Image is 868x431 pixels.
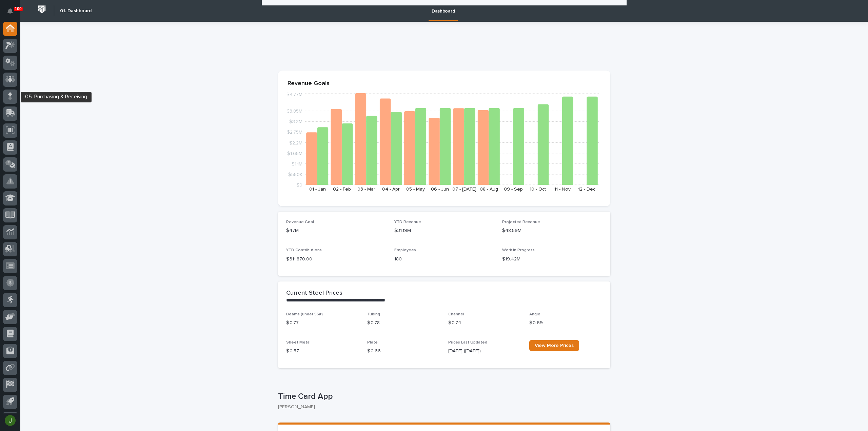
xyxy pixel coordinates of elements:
[289,119,302,124] tspan: $3.3M
[502,227,602,234] p: $48.59M
[8,8,17,19] div: Notifications100
[36,3,48,16] img: Workspace Logo
[286,319,359,327] p: $ 0.77
[394,220,421,224] span: YTD Revenue
[287,130,302,135] tspan: $2.75M
[15,6,22,11] p: 100
[502,220,540,224] span: Projected Revenue
[382,187,400,192] text: 04 - Apr
[278,404,605,410] p: [PERSON_NAME]
[292,161,302,166] tspan: $1.1M
[535,343,574,348] span: View More Prices
[287,151,302,156] tspan: $1.65M
[394,256,494,263] p: 180
[578,187,595,192] text: 12 - Dec
[529,340,579,351] a: View More Prices
[286,340,311,345] span: Sheet Metal
[431,187,449,192] text: 06 - Jun
[3,413,17,428] button: users-avatar
[288,80,601,87] p: Revenue Goals
[286,220,314,224] span: Revenue Goal
[394,248,416,252] span: Employees
[278,392,608,401] p: Time Card App
[286,312,323,316] span: Beams (under 55#)
[367,319,440,327] p: $ 0.78
[529,312,540,316] span: Angle
[286,256,386,263] p: $ 311,870.00
[529,319,602,327] p: $ 0.69
[448,319,521,327] p: $ 0.74
[288,172,302,177] tspan: $550K
[60,8,92,14] h2: 01. Dashboard
[448,348,521,355] p: [DATE] ([DATE])
[504,187,523,192] text: 09 - Sep
[309,187,326,192] text: 01 - Jan
[502,248,535,252] span: Work in Progress
[333,187,351,192] text: 02 - Feb
[530,187,546,192] text: 10 - Oct
[452,187,476,192] text: 07 - [DATE]
[286,290,342,297] h2: Current Steel Prices
[480,187,498,192] text: 08 - Aug
[3,4,17,18] button: Notifications
[448,340,487,345] span: Prices Last Updated
[287,92,302,97] tspan: $4.77M
[367,348,440,355] p: $ 0.66
[286,227,386,234] p: $47M
[502,256,602,263] p: $19.42M
[367,312,380,316] span: Tubing
[286,248,322,252] span: YTD Contributions
[448,312,464,316] span: Channel
[286,348,359,355] p: $ 0.57
[287,109,302,114] tspan: $3.85M
[357,187,375,192] text: 03 - Mar
[296,183,302,188] tspan: $0
[367,340,378,345] span: Plate
[394,227,494,234] p: $31.19M
[406,187,425,192] text: 05 - May
[289,140,302,145] tspan: $2.2M
[554,187,571,192] text: 11 - Nov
